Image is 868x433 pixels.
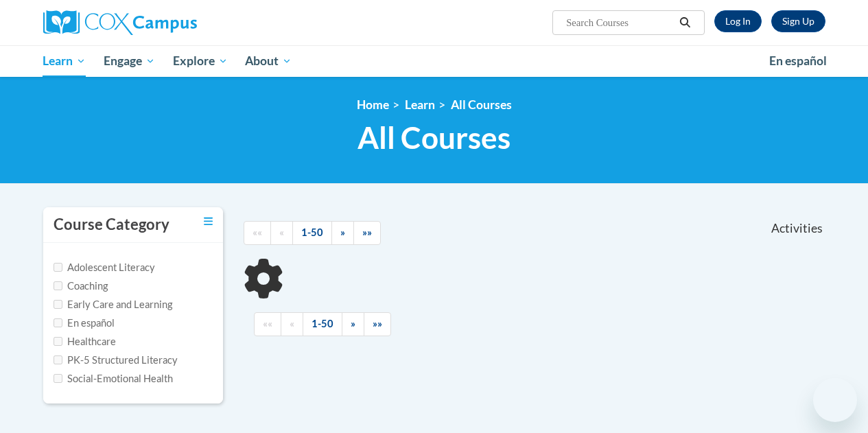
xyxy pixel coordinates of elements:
span: « [279,226,284,238]
input: Checkbox for Options [54,374,62,383]
span: Activities [771,221,823,236]
a: Learn [405,97,435,112]
label: Early Care and Learning [54,297,172,312]
a: All Courses [451,97,512,112]
label: Coaching [54,279,108,294]
iframe: Button to launch messaging window [813,378,857,422]
button: Search [675,14,695,31]
div: Main menu [33,45,836,77]
a: 1-50 [292,221,332,245]
input: Checkbox for Options [54,337,62,346]
span: Learn [43,53,86,69]
span: All Courses [357,119,511,156]
span: Engage [104,53,155,69]
a: Begining [244,221,271,245]
span: » [340,226,345,238]
a: About [236,45,301,77]
a: Toggle collapse [204,214,213,229]
a: Explore [164,45,237,77]
a: Log In [714,10,762,32]
a: End [364,312,391,336]
a: Learn [34,45,95,77]
input: Checkbox for Options [54,355,62,364]
a: Home [357,97,389,112]
span: «« [263,318,272,329]
span: Explore [173,53,228,69]
span: « [290,318,294,329]
a: Register [771,10,825,32]
span: En español [769,54,827,68]
a: 1-50 [303,312,342,336]
input: Checkbox for Options [54,263,62,272]
input: Search Courses [565,14,675,31]
label: Adolescent Literacy [54,260,155,275]
label: PK-5 Structured Literacy [54,353,178,368]
img: Cox Campus [43,10,197,35]
a: Begining [254,312,281,336]
span: «« [253,226,262,238]
label: Healthcare [54,334,116,349]
span: »» [362,226,372,238]
input: Checkbox for Options [54,281,62,290]
span: » [351,318,355,329]
label: En español [54,316,115,331]
span: »» [373,318,382,329]
input: Checkbox for Options [54,300,62,309]
a: En español [760,47,836,75]
a: Engage [95,45,164,77]
a: End [353,221,381,245]
h3: Course Category [54,214,169,235]
span: About [245,53,292,69]
a: Next [342,312,364,336]
a: Previous [270,221,293,245]
a: Next [331,221,354,245]
label: Social-Emotional Health [54,371,173,386]
a: Cox Campus [43,10,290,35]
input: Checkbox for Options [54,318,62,327]
a: Previous [281,312,303,336]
